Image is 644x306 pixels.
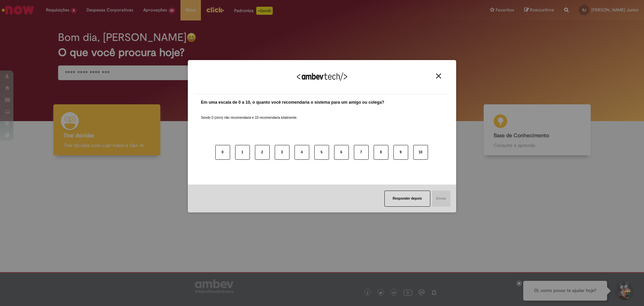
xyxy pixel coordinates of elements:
label: Sendo 0 (zero) não recomendaria e 10 recomendaria totalmente. [201,107,298,120]
img: Close [436,73,441,79]
button: 0 [215,145,230,160]
button: 1 [235,145,250,160]
label: Em uma escala de 0 a 10, o quanto você recomendaria o sistema para um amigo ou colega? [201,99,384,106]
img: Logo Ambevtech [297,72,347,81]
button: 9 [393,145,408,160]
button: 3 [275,145,289,160]
button: 4 [294,145,309,160]
button: 2 [255,145,270,160]
button: 7 [354,145,369,160]
button: Responder depois [384,191,430,207]
button: Close [434,73,443,79]
button: 5 [314,145,329,160]
button: 8 [374,145,388,160]
button: 10 [413,145,428,160]
button: 6 [334,145,349,160]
